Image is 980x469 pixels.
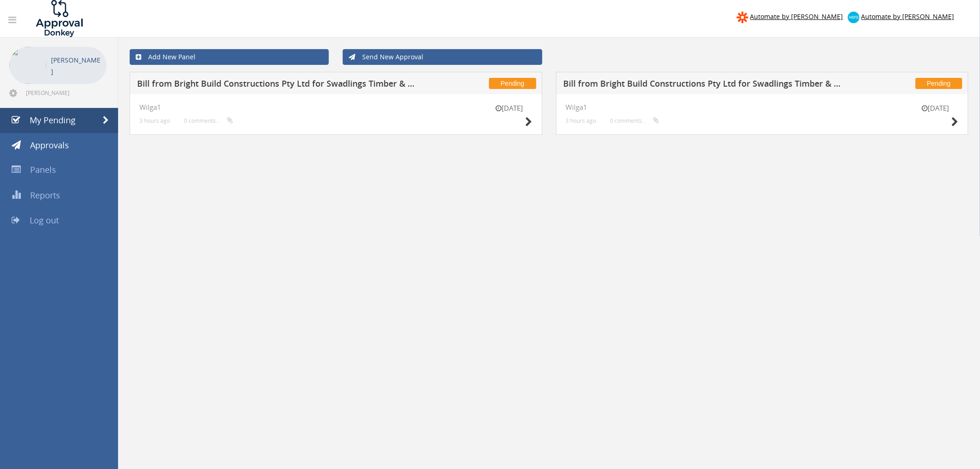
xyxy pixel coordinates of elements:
small: 0 comments... [610,117,660,124]
span: Automate by [PERSON_NAME] [861,12,955,21]
span: Pending [489,78,536,89]
span: Automate by [PERSON_NAME] [750,12,843,21]
span: Pending [916,78,962,89]
h4: Wilga1 [139,103,533,111]
img: xero-logo.png [848,12,860,23]
h4: Wilga1 [566,103,959,111]
span: [PERSON_NAME][EMAIL_ADDRESS][DOMAIN_NAME] [26,89,105,96]
span: Log out [30,215,59,226]
small: [DATE] [486,103,533,113]
a: Add New Panel [130,49,329,65]
span: My Pending [30,114,75,126]
h5: Bill from Bright Build Constructions Pty Ltd for Swadlings Timber & Hardware [137,79,415,91]
small: [DATE] [912,103,959,113]
small: 3 hours ago [139,117,170,124]
p: [PERSON_NAME] [51,54,102,77]
span: Reports [30,190,60,201]
span: Approvals [30,139,69,151]
small: 0 comments... [184,117,233,124]
img: zapier-logomark.png [737,12,748,23]
small: 3 hours ago [566,117,597,124]
span: Panels [30,164,56,175]
h5: Bill from Bright Build Constructions Pty Ltd for Swadlings Timber & Hardware [564,79,842,91]
a: Send New Approval [343,49,542,65]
